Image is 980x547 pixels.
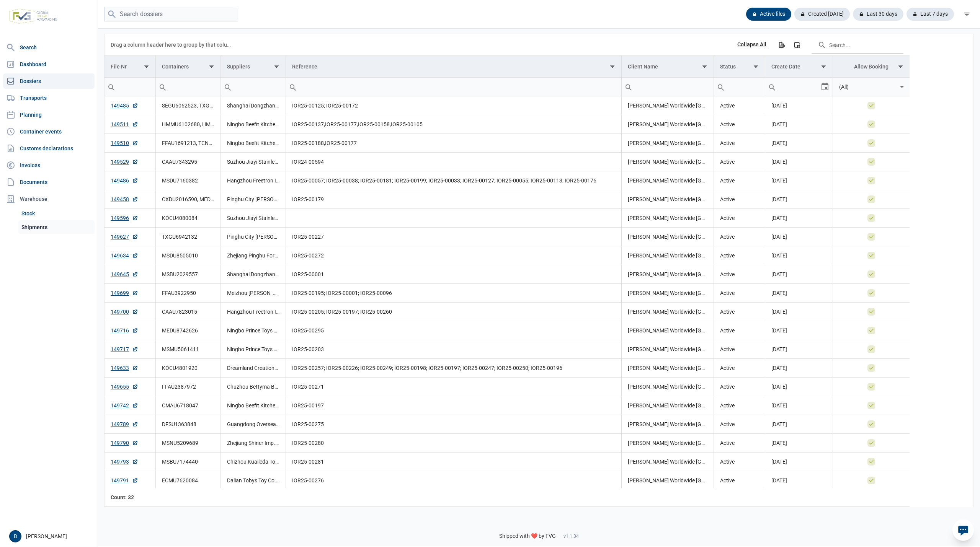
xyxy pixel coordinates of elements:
[714,321,765,340] td: Active
[155,415,220,434] td: DFSU1363848
[621,78,714,96] td: Filter cell
[771,252,787,259] span: [DATE]
[104,7,238,22] input: Search dossiers
[621,265,714,284] td: [PERSON_NAME] Worldwide [GEOGRAPHIC_DATA]
[714,265,765,284] td: Active
[621,434,714,453] td: [PERSON_NAME] Worldwide [GEOGRAPHIC_DATA]
[286,78,300,96] div: Search box
[621,378,714,396] td: [PERSON_NAME] Worldwide [GEOGRAPHIC_DATA]
[286,321,621,340] td: IOR25-00295
[621,190,714,209] td: [PERSON_NAME] Worldwide [GEOGRAPHIC_DATA]
[621,56,714,78] td: Column Client Name
[155,246,220,265] td: MSDU8505010
[155,134,220,153] td: FFAU1691213, TCNU4329432
[702,63,707,69] span: Show filter options for column 'Client Name'
[209,63,214,69] span: Show filter options for column 'Containers'
[771,290,787,296] span: [DATE]
[227,63,250,70] div: Suppliers
[6,6,60,27] img: FVG - Global freight forwarding
[714,453,765,471] td: Active
[771,103,787,109] span: [DATE]
[111,270,138,278] a: 149645
[220,115,286,134] td: Ningbo Beefit Kitchenware Co., Ltd.
[220,228,286,246] td: Pinghu City [PERSON_NAME] Xing Children's Products Co., Ltd.
[621,246,714,265] td: [PERSON_NAME] Worldwide [GEOGRAPHIC_DATA]
[771,121,787,127] span: [DATE]
[9,530,93,542] div: [PERSON_NAME]
[3,40,95,55] a: Search
[714,209,765,228] td: Active
[3,90,95,106] a: Transports
[292,63,317,70] div: Reference
[105,56,155,78] td: Column File Nr
[621,303,714,321] td: [PERSON_NAME] Worldwide [GEOGRAPHIC_DATA]
[105,78,118,96] div: Search box
[220,471,286,490] td: Dalian Tobys Toy Co., Ltd.
[286,171,621,190] td: IOR25-00057; IOR25-00038; IOR25-00181; IOR25-00199; IOR25-00033; IOR25-00127; IOR25-00055; IOR25-...
[621,115,714,134] td: [PERSON_NAME] Worldwide [GEOGRAPHIC_DATA]
[286,134,621,153] td: IOR25-00188,IOR25-00177
[220,56,286,78] td: Column Suppliers
[220,359,286,378] td: Dreamland Creations Inc., Hangzhou Freetron Industrial Co., Ltd., Ningbo Beefit Kitchenware Co., ...
[794,8,850,21] div: Created [DATE]
[111,477,138,484] a: 149791
[771,309,787,315] span: [DATE]
[220,265,286,284] td: Shanghai Dongzhan International Trade. Co. Ltd.
[714,171,765,190] td: Active
[621,134,714,153] td: [PERSON_NAME] Worldwide [GEOGRAPHIC_DATA]
[111,102,138,109] a: 149485
[714,96,765,115] td: Active
[111,402,138,409] a: 149742
[621,415,714,434] td: [PERSON_NAME] Worldwide [GEOGRAPHIC_DATA]
[854,63,889,70] div: Allow Booking
[714,396,765,415] td: Active
[714,115,765,134] td: Active
[220,378,286,396] td: Chuzhou Bettyma Baby Carrier Co., Ltd.
[286,471,621,490] td: IOR25-00276
[765,78,779,96] div: Search box
[9,530,21,542] button: D
[621,359,714,378] td: [PERSON_NAME] Worldwide [GEOGRAPHIC_DATA]
[714,190,765,209] td: Active
[286,359,621,378] td: IOR25-00257; IOR25-00226; IOR25-00249; IOR25-00198; IOR25-00197; IOR25-00247; IOR25-00250; IOR25-...
[714,378,765,396] td: Active
[105,78,155,96] input: Filter cell
[111,493,149,501] div: File Nr Count: 32
[771,177,787,184] span: [DATE]
[111,308,138,316] a: 149700
[960,7,974,21] div: filter
[286,284,621,303] td: IOR25-00195; IOR25-00001; IOR25-00096
[155,453,220,471] td: MSBU7174440
[3,73,95,89] a: Dossiers
[812,36,903,54] input: Search in the data grid
[771,459,787,465] span: [DATE]
[765,78,820,96] input: Filter cell
[3,158,95,173] a: Invoices
[221,78,286,96] input: Filter cell
[286,434,621,453] td: IOR25-00280
[286,153,621,171] td: IOR24-00594
[220,321,286,340] td: Ningbo Prince Toys Co., Ltd.
[286,415,621,434] td: IOR25-00275
[820,78,830,96] div: Select
[621,453,714,471] td: [PERSON_NAME] Worldwide [GEOGRAPHIC_DATA]
[286,78,621,96] input: Filter cell
[155,209,220,228] td: KOCU4080084
[155,359,220,378] td: KOCU4801920
[3,141,95,156] a: Customs declarations
[111,345,138,353] a: 149717
[563,533,579,539] span: v1.1.34
[628,63,658,70] div: Client Name
[18,207,95,220] a: Stock
[111,177,138,184] a: 149486
[771,384,787,390] span: [DATE]
[714,246,765,265] td: Active
[286,96,621,115] td: IOR25-00125; IOR25-00172
[156,78,170,96] div: Search box
[714,228,765,246] td: Active
[156,78,220,96] input: Filter cell
[771,440,787,446] span: [DATE]
[771,271,787,277] span: [DATE]
[220,209,286,228] td: Suzhou Jiayi Stainless Steel Products Co., Ltd.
